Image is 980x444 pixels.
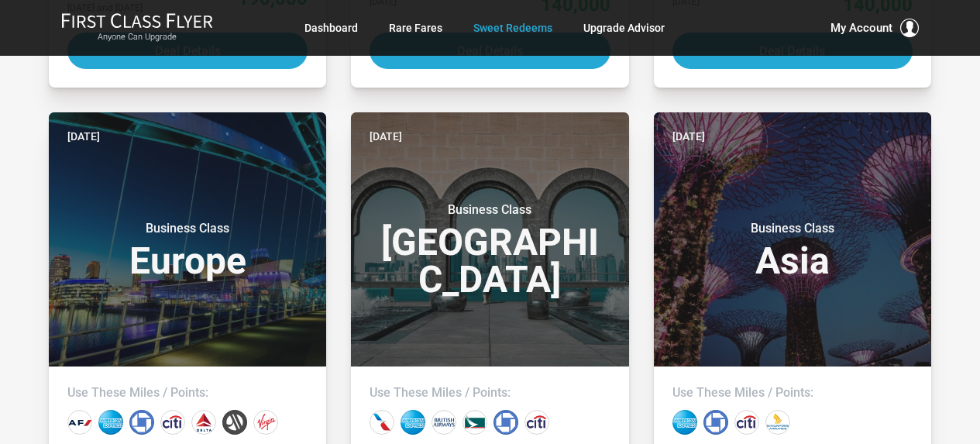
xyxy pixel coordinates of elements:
a: Upgrade Advisor [583,14,665,42]
div: Chase points [129,410,154,435]
small: Anyone Can Upgrade [61,32,213,43]
div: American miles [370,410,394,435]
button: My Account [830,19,919,37]
time: [DATE] [67,128,100,145]
div: Marriott points [222,410,247,435]
a: Dashboard [304,14,358,42]
h4: Use These Miles / Points: [672,385,913,401]
a: Sweet Redeems [473,14,552,42]
div: Air France miles [67,410,92,435]
span: My Account [830,19,892,37]
h4: Use These Miles / Points: [370,385,610,401]
div: Amex points [98,410,123,435]
time: [DATE] [370,128,402,145]
div: Virgin Atlantic miles [253,410,278,435]
div: Amex points [672,410,697,435]
div: Amex points [401,410,425,435]
small: Business Class [696,221,889,236]
div: Chase points [703,410,728,435]
div: Citi points [160,410,185,435]
div: Chase points [493,410,518,435]
div: British Airways miles [432,410,456,435]
div: Singapore Airlines miles [765,410,790,435]
small: Business Class [393,202,586,218]
a: First Class FlyerAnyone Can Upgrade [61,12,213,43]
h4: Use These Miles / Points: [67,385,308,401]
a: Rare Fares [389,14,442,42]
small: Business Class [91,221,284,236]
time: [DATE] [672,128,705,145]
div: Cathay Pacific miles [462,410,487,435]
h3: [GEOGRAPHIC_DATA] [370,202,610,298]
div: Delta miles [191,410,216,435]
h3: Asia [672,221,913,280]
h3: Europe [67,221,308,280]
div: Citi points [524,410,549,435]
div: Citi points [734,410,759,435]
img: First Class Flyer [61,12,213,29]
